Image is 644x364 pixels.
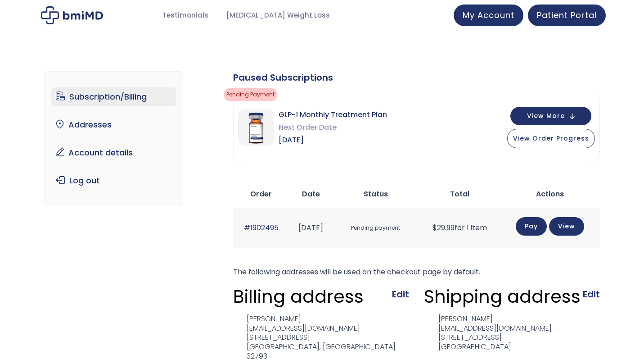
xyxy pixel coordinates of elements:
[337,220,414,237] span: Pending payment
[224,88,277,101] span: Pending Payment
[233,71,600,84] div: Paused Subscriptions
[549,217,584,236] a: View
[527,113,565,119] span: View More
[217,7,339,24] a: [MEDICAL_DATA] Weight Loss
[298,223,323,233] time: [DATE]
[528,5,606,26] a: Patient Portal
[454,5,523,26] a: My Account
[51,171,176,190] a: Log out
[424,314,552,352] address: [PERSON_NAME] [EMAIL_ADDRESS][DOMAIN_NAME] [STREET_ADDRESS] [GEOGRAPHIC_DATA]
[583,288,600,300] a: Edit
[233,285,364,308] h3: Billing address
[537,9,597,21] span: Patient Portal
[302,189,320,199] span: Date
[419,208,500,247] td: for 1 item
[513,134,589,143] span: View Order Progress
[51,115,176,134] a: Addresses
[250,189,272,199] span: Order
[536,189,564,199] span: Actions
[432,223,455,233] span: 29.99
[463,9,514,21] span: My Account
[364,189,388,199] span: Status
[244,223,279,233] a: #1902495
[233,266,600,278] p: The following addresses will be used on the checkout page by default.
[279,109,387,121] span: GLP-1 Monthly Treatment Plan
[279,121,387,134] span: Next Order Date
[507,129,595,148] button: View Order Progress
[432,223,437,233] span: $
[226,10,330,21] span: [MEDICAL_DATA] Weight Loss
[279,134,387,146] span: [DATE]
[450,189,469,199] span: Total
[51,143,176,162] a: Account details
[41,6,103,24] img: My account
[392,288,409,300] a: Edit
[153,7,217,24] a: Testimonials
[44,71,183,206] nav: Account pages
[51,87,176,106] a: Subscription/Billing
[516,217,547,236] a: Pay
[162,10,208,21] span: Testimonials
[233,314,409,361] address: [PERSON_NAME] [EMAIL_ADDRESS][DOMAIN_NAME] [STREET_ADDRESS] [GEOGRAPHIC_DATA], [GEOGRAPHIC_DATA] ...
[424,285,581,308] h3: Shipping address
[510,107,591,125] button: View More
